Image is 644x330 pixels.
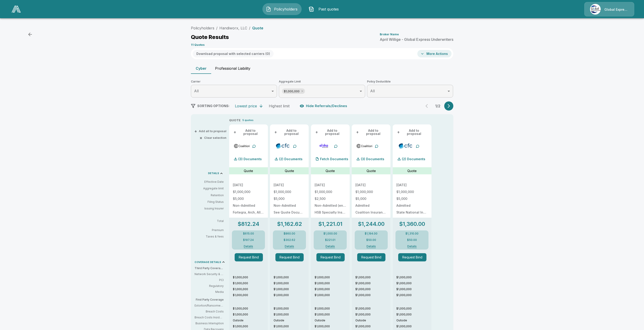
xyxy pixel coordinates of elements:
span: + [397,131,400,134]
div: Highest limit [269,104,290,108]
p: $5,000 [396,197,428,200]
span: × [200,136,202,139]
p: $1,000,000 [233,293,268,297]
p: $1,000,000 [355,275,390,279]
p: See Quote Document [274,211,305,214]
li: / [216,25,218,31]
p: $1,000,000 [274,293,309,297]
div: Lowest price [235,104,257,108]
p: $197.24 [243,239,254,241]
nav: breadcrumb [191,25,263,31]
button: More Actions [417,50,452,57]
p: $1,000,000 [355,324,390,328]
p: Outside [274,318,309,322]
p: Quote Results [191,34,229,40]
p: $5,000 [355,197,387,200]
p: COVERAGE DETAILS [195,261,221,263]
span: + [315,131,318,134]
p: $1,000,000 [315,307,350,311]
p: $1,000,000 [315,293,350,297]
p: $1,162.62 [277,221,302,227]
button: +Add to proposal [233,128,264,136]
p: Regulatory: In case you're fined by regulators (e.g., for breaching consumer privacy) [195,284,224,288]
p: Admitted [396,204,428,207]
p: $1,000,000 [315,190,346,193]
span: + [233,131,236,134]
a: Policyholders [191,26,214,30]
p: $1,000,000 [274,190,305,193]
span: All [370,89,375,93]
p: Non-Admitted [233,204,264,207]
p: $1,360.00 [399,221,425,227]
a: Handiworx, LLC [219,26,247,30]
p: $1,000,000 [396,287,431,291]
p: HSB Specialty Insurance Company: rated "A++" by A.M. Best (20%), AXIS Surplus Insurance Company: ... [315,211,346,214]
p: Breach Costs Inside/Outside: Will the breach costs erode the aggregate limit (inside) or are sepa... [195,315,224,320]
button: Request Bind [316,253,345,261]
p: Outside [355,318,390,322]
p: $1,000,000 [355,307,390,311]
p: $1,000,000 [274,307,309,311]
p: $1,194.00 [365,232,377,235]
span: $1,000,000 [282,89,301,94]
button: Policyholders IconPolicyholders [262,3,302,15]
button: Details [279,245,300,248]
p: $1,000,000 [396,307,431,311]
p: DETAILS [208,172,219,175]
p: [DATE] [396,183,428,187]
p: $1,000,000 [355,190,387,193]
p: Outside [315,318,350,322]
p: Premium [195,229,227,232]
img: Agency Icon [590,4,601,15]
p: Total [195,220,227,222]
p: Outside [233,318,268,322]
p: Taxes & fees [195,235,227,238]
p: Quote [407,168,417,173]
p: Outside [396,318,431,322]
p: $1,000,000 [233,312,268,317]
span: All [194,89,199,93]
p: Coalition Insurance Solutions [355,211,387,214]
p: $1,000,000 [233,281,268,285]
img: cfccyberadmitted [397,142,414,149]
p: Filing Status [195,200,224,204]
p: Extortion/Ransomware: Covers damage and payments from an extortion / ransomware event [195,304,224,308]
p: Admitted [355,204,387,207]
span: Aggregate Limit [279,79,365,84]
p: $1,244.00 [358,221,385,227]
p: $1,000,000 [355,293,390,297]
button: Details [402,245,422,248]
p: $302.62 [284,239,295,241]
span: Request Bind [357,253,389,261]
img: coalitioncyber [234,142,250,149]
p: [DATE] [233,183,264,187]
p: $5,000 [233,197,264,200]
p: Network Security & Privacy Liability: Third party liability costs [195,272,224,276]
p: $1,000,000 [274,324,309,328]
p: $1,000,000 [233,307,268,311]
p: Global Express Underwriters [604,7,629,12]
p: Quote [244,168,253,173]
p: QUOTE [229,118,241,123]
p: $50.00 [366,239,376,241]
p: (3) Documents [361,157,384,161]
p: $1,000,000 [396,312,431,317]
p: $2,500 [315,197,346,200]
p: Effective Date [195,180,224,184]
p: $1,000,000 [396,281,431,285]
p: Broker Name [380,33,399,36]
p: $1,000.00 [323,232,337,235]
button: +Add all to proposal [195,130,226,133]
p: $1,000,000 [396,324,431,328]
p: 1 / 2 [433,104,442,108]
p: $615.00 [243,232,254,235]
p: $1,000,000 [274,275,309,279]
button: Request Bind [275,253,304,261]
p: PCI: Covers fines or penalties imposed by banks or credit card companies [195,278,224,282]
span: Carrier [191,79,277,84]
p: $1,310.00 [405,232,418,235]
p: $1,000,000 [274,281,309,285]
p: April Willige - Global Express Underwriters [380,38,453,41]
p: (2) Documents [402,157,425,161]
p: $1,000,000 [274,312,309,317]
